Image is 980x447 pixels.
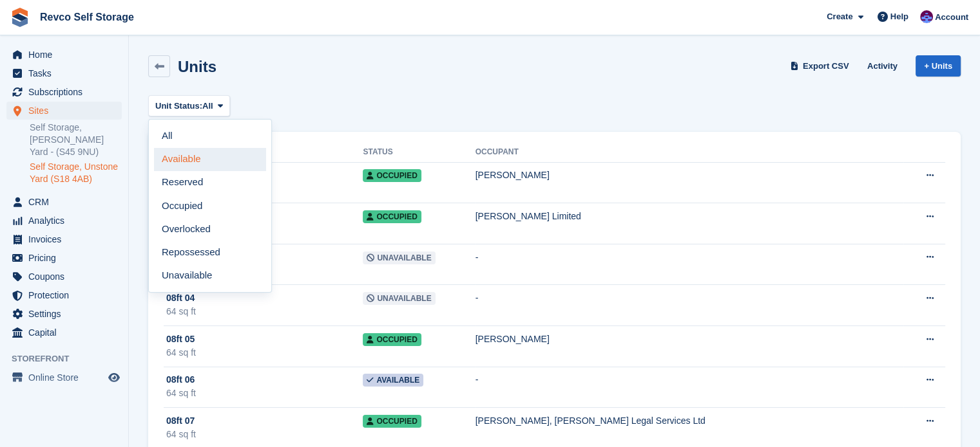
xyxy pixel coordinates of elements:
[28,268,106,286] span: Coupons
[28,369,106,387] span: Online Store
[476,333,903,346] div: [PERSON_NAME]
[476,210,903,223] div: [PERSON_NAME] Limited
[28,324,106,342] span: Capital
[6,193,122,211] a: menu
[154,241,266,264] a: Repossessed
[148,95,230,116] button: Unit Status: All
[6,286,122,304] a: menu
[6,46,122,64] a: menu
[920,10,933,23] img: Lianne Revell
[28,230,106,248] span: Invoices
[803,60,849,73] span: Export CSV
[363,292,435,305] span: Unavailable
[476,169,903,182] div: [PERSON_NAME]
[6,83,122,101] a: menu
[476,142,903,163] th: Occupant
[166,346,363,360] div: 64 sq ft
[154,264,266,287] a: Unavailable
[363,333,421,346] span: Occupied
[166,373,195,387] span: 08ft 06
[28,102,106,120] span: Sites
[476,285,903,326] td: -
[30,122,122,158] a: Self Storage, [PERSON_NAME] Yard - (S45 9NU)
[10,8,30,27] img: stora-icon-8386f47178a22dfd0bd8f6a31ec36ba5ce8667c1dd55bd0f319d3a0aa187defe.svg
[106,370,122,385] a: Preview store
[28,212,106,230] span: Analytics
[166,305,363,318] div: 64 sq ft
[6,230,122,248] a: menu
[6,324,122,342] a: menu
[35,6,139,28] a: Revco Self Storage
[363,415,421,428] span: Occupied
[154,148,266,171] a: Available
[788,55,854,77] a: Export CSV
[166,333,195,346] span: 08ft 05
[28,64,106,82] span: Tasks
[363,210,421,223] span: Occupied
[6,369,122,387] a: menu
[28,46,106,64] span: Home
[6,102,122,120] a: menu
[154,217,266,241] a: Overlocked
[363,251,435,264] span: Unavailable
[202,100,213,113] span: All
[28,305,106,323] span: Settings
[827,10,852,23] span: Create
[6,268,122,286] a: menu
[166,428,363,441] div: 64 sq ft
[476,244,903,285] td: -
[862,55,903,77] a: Activity
[363,142,475,163] th: Status
[28,286,106,304] span: Protection
[935,11,968,24] span: Account
[166,414,195,428] span: 08ft 07
[6,64,122,82] a: menu
[363,374,423,387] span: Available
[6,305,122,323] a: menu
[476,367,903,408] td: -
[178,58,216,75] h2: Units
[890,10,908,23] span: Help
[28,249,106,267] span: Pricing
[154,171,266,194] a: Reserved
[154,194,266,217] a: Occupied
[166,387,363,400] div: 64 sq ft
[155,100,202,113] span: Unit Status:
[916,55,961,77] a: + Units
[166,291,195,305] span: 08ft 04
[30,161,122,185] a: Self Storage, Unstone Yard (S18 4AB)
[476,414,903,428] div: [PERSON_NAME], [PERSON_NAME] Legal Services Ltd
[154,125,266,148] a: All
[6,249,122,267] a: menu
[6,212,122,230] a: menu
[12,352,128,365] span: Storefront
[363,169,421,182] span: Occupied
[28,193,106,211] span: CRM
[28,83,106,101] span: Subscriptions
